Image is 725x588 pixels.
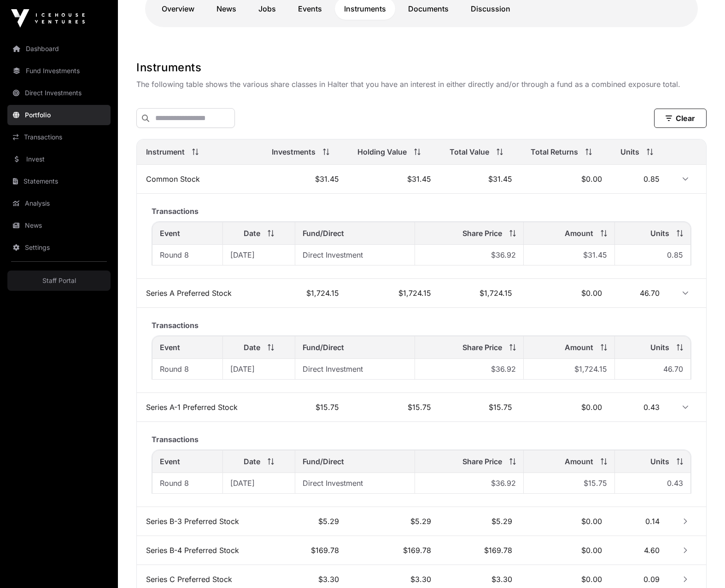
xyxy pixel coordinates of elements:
span: Event [160,228,180,239]
span: Direct Investment [303,250,363,259]
a: Settings [7,237,111,258]
h1: Instruments [136,60,707,75]
span: Event [160,456,180,467]
span: Units [620,146,639,157]
span: Event [160,342,180,353]
td: Round 8 [152,359,223,380]
span: 0.85 [643,174,660,184]
iframe: Chat Widget [679,544,725,588]
button: Row Expanded [678,400,693,415]
span: Share Price [462,342,502,353]
span: $36.92 [491,250,516,259]
span: Total Returns [531,146,578,157]
td: [DATE] [223,359,295,380]
button: Row Expanded [678,172,693,186]
td: $31.45 [263,165,348,194]
td: Series B-3 Preferred Stock [137,507,263,536]
span: Share Price [462,228,502,239]
a: News [7,215,111,236]
span: Share Price [462,456,502,467]
span: 0.43 [643,403,660,412]
td: $1,724.15 [440,279,521,308]
span: Investments [272,146,316,157]
span: 0.85 [667,250,683,259]
td: Round 8 [152,473,223,494]
td: $169.78 [440,536,521,565]
td: Series A-1 Preferred Stock [137,393,263,422]
span: Direct Investment [303,478,363,488]
span: Direct Investment [303,364,363,374]
td: $0.00 [521,165,611,194]
span: Holding Value [357,146,407,157]
a: Analysis [7,193,111,213]
td: Series B-4 Preferred Stock [137,536,263,565]
td: $1,724.15 [263,279,348,308]
td: $0.00 [521,507,611,536]
span: Transactions [152,207,199,216]
td: $31.45 [524,245,615,265]
span: 0.14 [645,517,660,526]
span: Units [650,342,669,353]
td: $1,724.15 [348,279,440,308]
span: $36.92 [491,478,516,488]
span: Amount [565,456,593,467]
td: $0.00 [521,536,611,565]
span: 46.70 [640,288,660,298]
td: $15.75 [348,393,440,422]
img: Icehouse Ventures Logo [11,9,85,28]
span: Fund/Direct [303,456,344,467]
td: $0.00 [521,393,611,422]
span: Total Value [450,146,489,157]
button: Row Collapsed [678,514,693,529]
span: 0.09 [643,575,660,584]
span: Transactions [152,321,199,330]
td: [DATE] [223,473,295,494]
a: Invest [7,149,111,169]
span: Instrument [146,146,185,157]
td: $15.75 [263,393,348,422]
a: Direct Investments [7,83,111,103]
td: $0.00 [521,279,611,308]
td: $169.78 [263,536,348,565]
td: Series A Preferred Stock [137,279,263,308]
span: Date [244,342,260,353]
a: Portfolio [7,105,111,125]
span: Units [650,456,669,467]
span: Amount [565,342,593,353]
span: 4.60 [644,546,660,555]
td: Common Stock [137,165,263,194]
td: $169.78 [348,536,440,565]
td: $5.29 [263,507,348,536]
td: $15.75 [440,393,521,422]
td: $1,724.15 [524,359,615,380]
button: Row Collapsed [678,572,693,587]
button: Row Expanded [678,286,693,300]
a: Transactions [7,127,111,147]
span: Units [650,228,669,239]
td: $5.29 [348,507,440,536]
span: Transactions [152,435,199,444]
td: $31.45 [440,165,521,194]
a: Fund Investments [7,61,111,81]
span: Fund/Direct [303,228,344,239]
span: $36.92 [491,364,516,374]
span: Date [244,456,260,467]
td: Round 8 [152,245,223,265]
span: Amount [565,228,593,239]
button: Row Collapsed [678,543,693,558]
p: The following table shows the various share classes in Halter that you have an interest in either... [136,79,707,90]
a: Staff Portal [7,271,111,291]
button: Clear [654,109,707,128]
span: 46.70 [663,364,683,374]
span: Date [244,228,260,239]
td: [DATE] [223,245,295,265]
span: Fund/Direct [303,342,344,353]
td: $5.29 [440,507,521,536]
span: 0.43 [667,478,683,488]
td: $15.75 [524,473,615,494]
a: Statements [7,171,111,191]
a: Dashboard [7,39,111,59]
td: $31.45 [348,165,440,194]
